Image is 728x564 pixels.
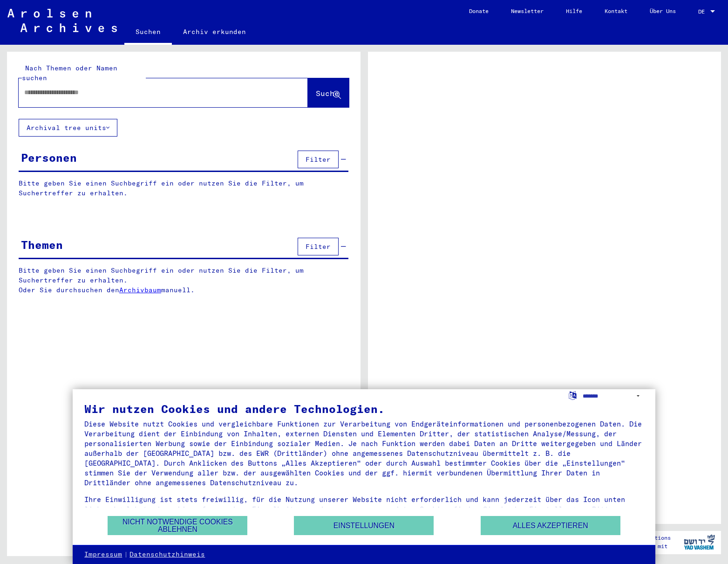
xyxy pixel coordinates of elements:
p: Bitte geben Sie einen Suchbegriff ein oder nutzen Sie die Filter, um Suchertreffer zu erhalten. O... [19,266,349,295]
button: Archival tree units [19,119,117,137]
img: Arolsen_neg.svg [7,9,117,32]
select: Sprache auswählen [583,389,644,403]
button: Suche [308,78,349,107]
div: Wir nutzen Cookies und andere Technologien. [84,403,643,414]
span: Filter [306,242,331,251]
a: Datenschutzhinweis [129,550,205,559]
a: Suchen [124,21,172,45]
div: Themen [21,236,63,253]
div: Ihre Einwilligung ist stets freiwillig, für die Nutzung unserer Website nicht erforderlich und ka... [84,495,643,524]
a: Archiv erkunden [172,21,257,43]
span: DE [698,8,708,15]
img: yv_logo.png [682,530,717,554]
div: Personen [21,149,77,166]
p: Bitte geben Sie einen Suchbegriff ein oder nutzen Sie die Filter, um Suchertreffer zu erhalten. [19,179,348,198]
div: Diese Website nutzt Cookies und vergleichbare Funktionen zur Verarbeitung von Endgeräteinformatio... [84,419,643,488]
span: Suche [316,89,339,98]
button: Filter [298,238,339,255]
label: Sprache auswählen [568,391,578,399]
button: Nicht notwendige Cookies ablehnen [108,516,247,535]
button: Alles akzeptieren [481,516,620,535]
mat-label: Nach Themen oder Namen suchen [22,64,117,82]
button: Einstellungen [294,516,434,535]
a: Impressum [84,550,122,559]
span: Filter [306,155,331,164]
button: Filter [298,151,339,168]
a: Archivbaum [119,286,161,294]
